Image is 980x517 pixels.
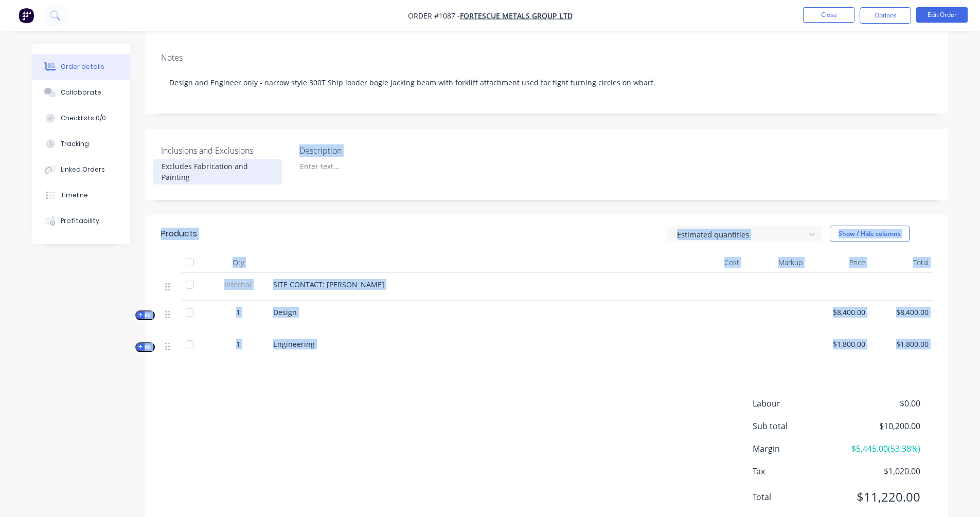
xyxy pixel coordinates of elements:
[273,280,384,289] span: SITE CONTACT: [PERSON_NAME]
[161,67,933,98] div: Design and Engineer only - narrow style 300T Ship loader bogie jacking beam with forklift attachm...
[161,228,197,240] div: Products
[408,11,460,21] span: Order #1087 -
[161,53,933,63] div: Notes
[811,339,866,349] span: $1,800.00
[153,159,282,184] div: Excludes Fabrication and Painting
[161,144,290,157] label: Inclusions and Exclusions
[753,442,844,455] span: Margin
[860,7,911,24] button: Options
[681,252,744,273] div: Cost
[803,7,854,23] button: Close
[844,442,920,455] span: $5,445.00 ( 53.38 %)
[753,397,844,410] span: Labour
[61,165,105,174] div: Linked Orders
[874,339,929,349] span: $1,800.00
[61,191,88,200] div: Timeline
[844,465,920,477] span: $1,020.00
[753,491,844,503] span: Total
[135,342,155,352] button: Kit
[61,139,89,149] div: Tracking
[32,157,130,182] button: Linked Orders
[19,8,34,23] img: Factory
[61,62,104,71] div: Order details
[61,88,101,97] div: Collaborate
[844,397,920,410] span: $0.00
[844,420,920,432] span: $10,200.00
[753,420,844,432] span: Sub total
[236,307,240,318] span: 1
[236,339,240,349] span: 1
[844,488,920,506] span: $11,220.00
[299,144,428,157] label: Description
[207,252,269,273] div: Qty
[916,7,968,23] button: Edit Order
[135,310,155,320] button: Kit
[138,343,152,351] span: Kit
[460,11,573,21] a: FORTESCUE METALS GROUP LTD
[273,307,297,317] span: Design
[869,252,933,273] div: Total
[32,105,130,131] button: Checklists 0/0
[32,208,130,234] button: Profitability
[811,307,866,318] span: $8,400.00
[32,131,130,157] button: Tracking
[753,465,844,477] span: Tax
[743,252,807,273] div: Markup
[61,114,106,123] div: Checklists 0/0
[830,226,910,242] button: Show / Hide columns
[32,54,130,80] button: Order details
[273,339,315,349] span: Engineering
[32,182,130,208] button: Timeline
[874,307,929,318] span: $8,400.00
[211,279,265,290] span: Internal
[61,216,99,226] div: Profitability
[32,80,130,105] button: Collaborate
[807,252,870,273] div: Price
[138,311,152,319] span: Kit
